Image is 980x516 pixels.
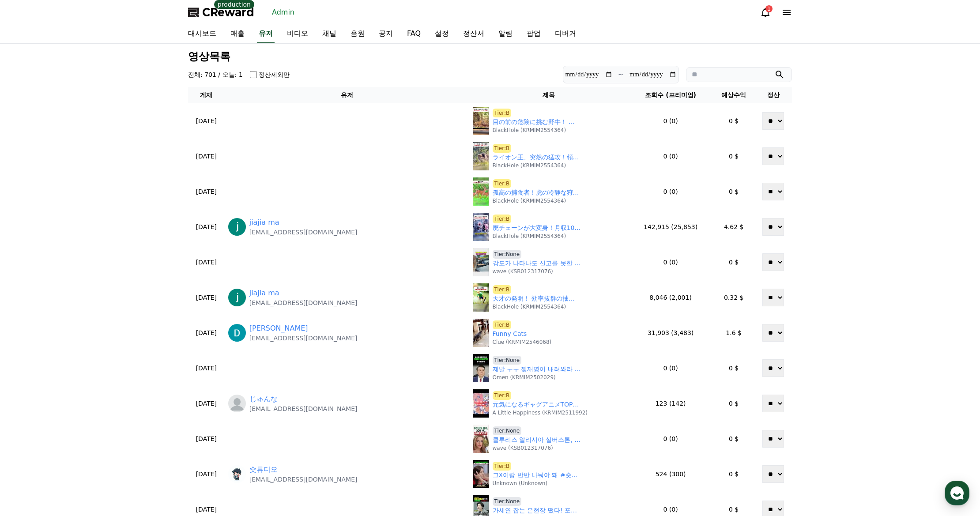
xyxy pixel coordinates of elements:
label: 정산제외만 [259,70,290,79]
img: 元気になるギャグアニメTOP5をChatGPTに聞いてみた #ランキング #ヒカル #アニメ #アニメランキング #オススメアニメ #アニメおすすめ #銀魂 #日常 #あそびあそばせ #らきすた [473,389,489,418]
td: [DATE] [188,245,225,280]
a: 클루리스 알리시아 실버스톤, 충격 근황 [493,435,581,444]
img: 廃チェーンが大変身！月収100万円も可能！？ #ドライブシャフト #加工技術 #船用アンカーチェーン #精密加工 #職人技 [473,213,489,241]
td: 142,915 (25,853) [628,209,713,245]
img: 강도가 나타나도 신고를 못한 이유 #동물 #곰 [473,248,489,276]
a: 강도가 나타나도 신고를 못한 이유 #동물 #곰 [493,259,581,268]
a: FAQ [400,25,428,43]
span: CReward [202,5,254,19]
a: jiajia ma [249,217,279,228]
td: 524 (300) [628,456,713,492]
a: 제발 ㅜㅜ 찢재명이 내려와라 ㅜㅜ [493,365,581,374]
a: じゅんな [249,394,278,404]
td: [DATE] [188,386,225,421]
p: BlackHole (KRMIM2554364) [493,197,566,204]
td: [DATE] [188,139,225,174]
a: 채널 [315,25,343,43]
img: 클루리스 알리시아 실버스톤, 충격 근황 [473,425,489,453]
img: https://lh3.googleusercontent.com/a/ACg8ocLJ9XZjw8dRQPv_2IOOIXAfuCedxFxtUOgA1NHcwTzEGDoIAg=s96-c [228,324,246,342]
td: 0 (0) [628,103,713,139]
a: Tier:B [493,144,512,153]
td: 0 $ [713,103,754,139]
a: 가세연 잡는 은현장 떴다! 포복절도ㅋㅋ #매불쇼 #[PERSON_NAME] #장사의[DEMOGRAPHIC_DATA] #가세연 [493,506,581,515]
p: BlackHole (KRMIM2554364) [493,127,566,134]
img: 孤高の捕食者！虎の冷静な狩猟テクニックとは！？ #虎 #野生生物 #狩猟技術 #自然界 #頂点捕食者 [473,177,489,206]
a: 元気になるギャグアニメTOP5をChatGPTに聞いてみた #ランキング #ヒカル #アニメ #アニメランキング #オススメアニメ #アニメおすすめ #銀魂 #日常 #あそびあそばせ #らきすた [493,400,581,409]
img: ライオン王、突然の猛攻！領地を守る決意とは！？ #ライオン #野生動物 #サバンナ #捕食者 #自然界 [473,142,489,170]
p: [EMAIL_ADDRESS][DOMAIN_NAME] [249,475,358,484]
td: 123 (142) [628,386,713,421]
a: jiajia ma [249,288,279,298]
td: 0.32 $ [713,280,754,315]
p: [EMAIL_ADDRESS][DOMAIN_NAME] [249,404,358,413]
span: Tier:B [493,109,512,117]
a: 대시보드 [181,25,223,43]
a: 孤高の捕食者！虎の冷静な狩猟テクニックとは！？ #虎 #野生生物 #狩猟技術 #自然界 #頂点捕食者 [493,188,581,197]
td: 0 (0) [628,174,713,209]
a: Tier:B [493,320,512,329]
a: 目の前の危険に挑む野牛！ 森の王者虎、ついに反撃！ #虎 #野牛 #衝突 #野生の本能 #動物観察 [493,117,581,127]
p: wave (KSB012317076) [493,444,553,452]
a: Tier:None [493,497,522,506]
div: 1 [765,5,773,12]
td: [DATE] [188,174,225,209]
img: https://lh3.googleusercontent.com/a/ACg8ocK-cMacK4KDObnwP0Wi9pVX8epnU_mLvVxcuZkvjqha8d5J6A=s96-c [228,218,246,236]
a: Tier:None [493,426,522,435]
span: Tier:B [493,215,512,223]
img: Funny Cats [473,319,489,347]
th: 예상수익 [713,87,754,103]
img: 天才の発明！ 効率抜群の抽水装置！ #DIY #水循環装置 #廃材活用 #エコ発明 #創意 [473,283,489,312]
td: 0 $ [713,245,754,280]
p: [EMAIL_ADDRESS][DOMAIN_NAME] [249,334,358,343]
p: [EMAIL_ADDRESS][DOMAIN_NAME] [249,228,358,237]
a: ライオン王、突然の猛攻！領地を守る決意とは！？ #ライオン #野生動物 #サバンナ #捕食者 #自然界 [493,153,581,162]
p: ~ [618,69,624,80]
a: 1 [760,7,771,18]
a: 팝업 [520,25,548,43]
th: 정산 [754,87,792,103]
a: 알림 [491,25,520,43]
a: 설정 [428,25,456,43]
a: [PERSON_NAME] [249,323,308,334]
a: 그X이랑 반반 나눠야 돼 #숏챠 #shortcha #내 남편이 나를 죽였다 [493,471,581,480]
a: 공지 [372,25,400,43]
p: BlackHole (KRMIM2554364) [493,233,566,240]
td: 4.62 $ [713,209,754,245]
p: Omen (KRMIM2502029) [493,374,556,381]
td: [DATE] [188,421,225,456]
span: Tier:B [493,462,512,471]
a: Tier:None [493,250,522,259]
p: [EMAIL_ADDRESS][DOMAIN_NAME] [249,298,358,307]
td: 0 $ [713,456,754,492]
td: [DATE] [188,103,225,139]
td: 0 $ [713,421,754,456]
th: 게재 [188,87,225,103]
th: 조회수 (프리미엄) [628,87,713,103]
p: Unknown (Unknown) [493,480,548,487]
td: 1.6 $ [713,315,754,350]
th: 유저 [225,87,470,103]
p: Clue (KRMIM2546068) [493,339,552,346]
p: wave (KSB012317076) [493,268,553,275]
a: Tier:B [493,285,512,294]
p: BlackHole (KRMIM2554364) [493,303,566,310]
td: 0 $ [713,386,754,421]
td: 0 (0) [628,421,713,456]
a: Tier:None [493,356,522,365]
a: Tier:B [493,391,512,400]
p: A Little Happiness (KRMIM2511992) [493,409,588,416]
td: 0 (0) [628,139,713,174]
img: https://lh3.googleusercontent.com/a/ACg8ocK-cMacK4KDObnwP0Wi9pVX8epnU_mLvVxcuZkvjqha8d5J6A=s96-c [228,289,246,306]
a: 디버거 [548,25,583,43]
td: [DATE] [188,209,225,245]
td: 8,046 (2,001) [628,280,713,315]
img: https://cdn.creward.net/profile/user/YY08Aug 31, 2025144417_608763d55c11bac9659fb2953c299a1f26ab1... [228,465,246,483]
td: [DATE] [188,350,225,386]
td: 0 $ [713,350,754,386]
